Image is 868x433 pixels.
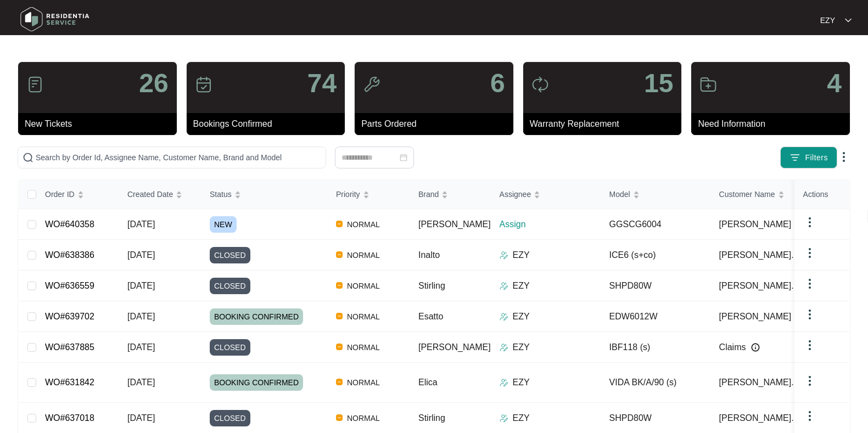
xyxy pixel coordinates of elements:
img: search-icon [23,152,33,163]
span: Brand [418,188,439,200]
img: Assigner Icon [500,312,508,321]
a: WO#636559 [45,281,94,290]
span: CLOSED [210,339,250,356]
img: dropdown arrow [803,374,816,387]
button: filter iconFilters [780,147,837,168]
img: icon [531,76,549,93]
th: Customer Name [710,180,820,209]
th: Brand [410,180,491,209]
th: Actions [794,180,849,209]
img: Assigner Icon [500,378,508,387]
th: Order ID [36,180,119,209]
p: 26 [139,70,168,97]
span: [DATE] [127,378,155,387]
img: icon [699,76,717,93]
th: Created Date [119,180,201,209]
span: Created Date [127,188,173,200]
span: [PERSON_NAME] [418,220,491,229]
span: Elica [418,378,438,387]
span: [PERSON_NAME]... [719,249,799,262]
img: dropdown arrow [845,18,852,23]
p: EZY [513,279,530,293]
img: Vercel Logo [336,221,343,227]
th: Assignee [491,180,601,209]
span: Filters [805,152,828,164]
p: EZY [513,376,530,389]
img: Vercel Logo [336,379,343,385]
span: CLOSED [210,278,250,294]
img: Vercel Logo [336,282,343,289]
img: dropdown arrow [803,216,816,229]
span: Esatto [418,312,443,321]
span: Status [210,188,232,200]
span: NORMAL [343,249,384,262]
img: Vercel Logo [336,344,343,350]
p: EZY [513,310,530,323]
a: WO#638386 [45,250,94,260]
th: Status [201,180,327,209]
input: Search by Order Id, Assignee Name, Customer Name, Brand and Model [36,151,321,164]
span: Stirling [418,281,445,290]
span: NEW [210,216,237,233]
img: Vercel Logo [336,251,343,258]
span: [DATE] [127,220,155,229]
img: Assigner Icon [500,414,508,423]
a: WO#637885 [45,342,94,352]
span: Inalto [418,250,440,260]
span: [PERSON_NAME]... [719,279,799,293]
span: Customer Name [719,188,775,200]
span: NORMAL [343,310,384,323]
span: [DATE] [127,342,155,352]
span: [DATE] [127,413,155,423]
p: Warranty Replacement [530,117,682,131]
span: NORMAL [343,412,384,425]
p: 4 [827,70,842,97]
p: Assign [500,218,601,231]
p: Parts Ordered [361,117,513,131]
span: [PERSON_NAME] [719,218,792,231]
th: Priority [327,180,410,209]
span: NORMAL [343,341,384,354]
td: EDW6012W [601,301,710,332]
span: [DATE] [127,250,155,260]
img: Assigner Icon [500,343,508,352]
span: Stirling [418,413,445,423]
a: WO#631842 [45,378,94,387]
td: SHPD80W [601,271,710,301]
img: icon [195,76,212,93]
p: EZY [513,341,530,354]
span: [DATE] [127,281,155,290]
img: dropdown arrow [803,277,816,290]
td: IBF118 (s) [601,332,710,363]
img: dropdown arrow [803,409,816,423]
th: Model [601,180,710,209]
span: [PERSON_NAME]... [719,376,799,389]
span: NORMAL [343,218,384,231]
p: 15 [644,70,673,97]
img: Vercel Logo [336,414,343,421]
span: [PERSON_NAME]... [719,412,799,425]
img: icon [26,76,44,93]
img: icon [363,76,380,93]
p: Need Information [698,117,850,131]
p: New Tickets [25,117,177,131]
span: Priority [336,188,360,200]
span: NORMAL [343,376,384,389]
span: BOOKING CONFIRMED [210,308,303,325]
td: VIDA BK/A/90 (s) [601,363,710,403]
span: Claims [719,341,746,354]
img: dropdown arrow [803,308,816,321]
img: filter icon [789,152,800,163]
span: Assignee [500,188,531,200]
span: NORMAL [343,279,384,293]
img: Info icon [751,343,760,352]
img: dropdown arrow [803,246,816,260]
p: Bookings Confirmed [193,117,345,131]
a: WO#640358 [45,220,94,229]
span: BOOKING CONFIRMED [210,374,303,391]
p: 6 [490,70,505,97]
span: [PERSON_NAME] [418,342,491,352]
span: Model [609,188,630,200]
img: Assigner Icon [500,282,508,290]
span: [DATE] [127,312,155,321]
